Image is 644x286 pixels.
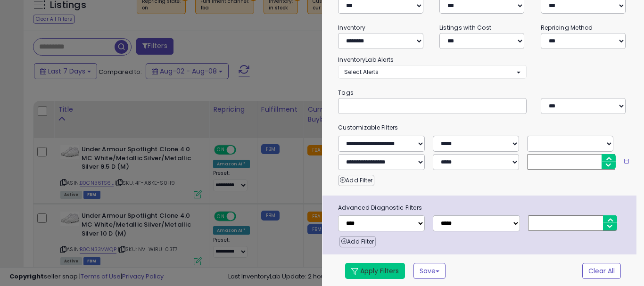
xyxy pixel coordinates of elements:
button: Apply Filters [345,263,405,279]
small: Customizable Filters [331,123,635,133]
small: InventoryLab Alerts [338,56,394,64]
button: Add Filter [339,236,376,247]
button: Save [413,263,446,279]
small: Listings with Cost [439,24,491,32]
small: Inventory [338,24,365,32]
button: Clear All [582,263,621,279]
button: Add Filter [338,175,374,186]
button: Select Alerts [338,65,527,79]
span: Advanced Diagnostic Filters [331,203,636,213]
small: Repricing Method [541,24,593,32]
span: Select Alerts [344,68,379,76]
small: Tags [331,88,635,98]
